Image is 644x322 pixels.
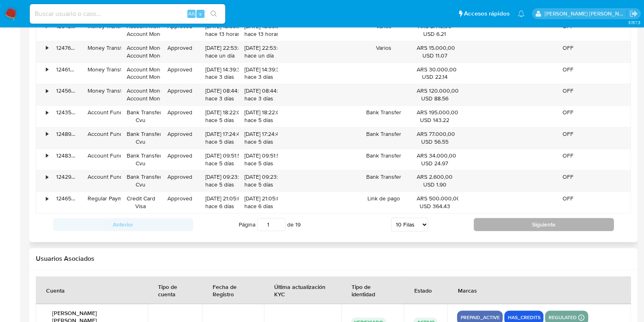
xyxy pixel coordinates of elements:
a: Salir [629,9,638,18]
p: noelia.huarte@mercadolibre.com [545,10,627,18]
input: Buscar usuario o caso... [30,9,225,19]
h2: Usuarios Asociados [36,255,631,263]
span: 3.157.3 [628,19,640,26]
a: Notificaciones [518,10,525,17]
span: Alt [188,10,195,18]
span: Accesos rápidos [464,9,510,18]
button: search-icon [205,8,222,20]
span: s [199,10,202,18]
